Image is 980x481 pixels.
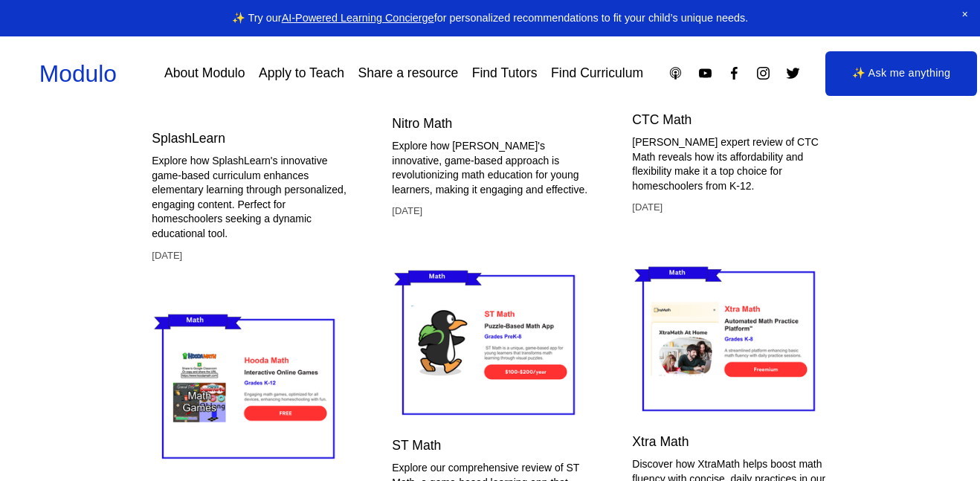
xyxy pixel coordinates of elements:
a: Facebook [726,65,742,81]
p: Explore how [PERSON_NAME]'s innovative, game-based approach is revolutionizing math education for... [392,139,587,197]
time: [DATE] [152,249,182,262]
a: Share a resource [358,60,458,86]
a: CTC Math [632,112,692,127]
p: [PERSON_NAME] expert review of CTC Math reveals how its affordability and flexibility make it a t... [632,135,828,193]
a: Xtra Math [632,434,689,449]
a: About Modulo [164,60,245,86]
p: Explore how SplashLearn's innovative game-based curriculum enhances elementary learning through p... [152,154,347,242]
a: SplashLearn [152,131,225,146]
img: ST Math [392,263,587,427]
a: YouTube [697,65,713,81]
a: Modulo [39,60,117,87]
a: ST Math [392,438,441,453]
a: Twitter [785,65,801,81]
img: Hooda Math [152,307,347,471]
a: Instagram [755,65,771,81]
a: AI-Powered Learning Concierge [282,12,434,24]
img: Xtra Math [632,259,828,423]
a: Find Curriculum [551,60,643,86]
a: Nitro Math [392,116,452,131]
a: ✨ Ask me anything [825,51,978,96]
time: [DATE] [632,201,663,214]
a: Find Tutors [472,60,538,86]
time: [DATE] [392,204,422,218]
a: Apple Podcasts [668,65,683,81]
a: Apply to Teach [259,60,344,86]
